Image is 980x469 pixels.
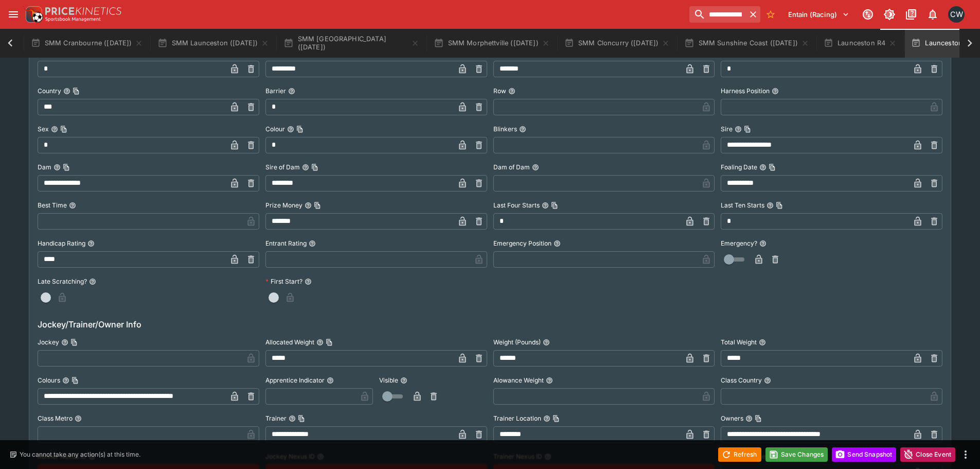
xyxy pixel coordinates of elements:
[755,415,762,422] button: Copy To Clipboard
[735,126,742,133] button: SireCopy To Clipboard
[38,318,942,331] h6: Jockey/Trainer/Owner Info
[493,376,544,385] p: Alowance Weight
[721,376,762,385] p: Class Country
[546,377,553,384] button: Alowance Weight
[493,201,540,210] p: Last Four Starts
[400,377,407,384] button: Visible
[493,163,530,171] p: Dam of Dam
[305,202,312,209] button: Prize MoneyCopy To Clipboard
[721,125,733,133] p: Sire
[38,277,87,286] p: Late Scratching?
[558,29,676,58] button: SMM Cloncurry ([DATE])
[23,4,43,25] img: PriceKinetics Logo
[265,163,300,171] p: Sire of Dam
[721,414,743,423] p: Owners
[902,5,920,24] button: Documentation
[51,126,58,133] button: SexCopy To Clipboard
[38,239,85,248] p: Handicap Rating
[38,338,59,346] p: Jockey
[519,126,526,133] button: Blinkers
[302,164,309,171] button: Sire of DamCopy To Clipboard
[551,202,558,209] button: Copy To Clipboard
[20,450,140,459] p: You cannot take any action(s) at this time.
[327,377,334,384] button: Apprentice Indicator
[765,447,828,462] button: Save Changes
[859,5,877,24] button: Connected to PK
[508,88,515,95] button: Row
[745,415,753,422] button: OwnersCopy To Clipboard
[767,202,774,209] button: Last Ten StartsCopy To Clipboard
[75,415,82,422] button: Class Metro
[87,240,95,247] button: Handicap Rating
[759,164,767,171] button: Foaling DateCopy To Clipboard
[38,125,49,133] p: Sex
[38,201,67,210] p: Best Time
[38,414,73,423] p: Class Metro
[38,86,61,95] p: Country
[69,202,76,209] button: Best Time
[298,415,305,422] button: Copy To Clipboard
[311,164,318,171] button: Copy To Clipboard
[54,164,61,171] button: DamCopy To Clipboard
[63,88,70,95] button: CountryCopy To Clipboard
[316,339,324,346] button: Allocated WeightCopy To Clipboard
[782,6,856,23] button: Select Tenant
[72,377,79,384] button: Copy To Clipboard
[772,88,779,95] button: Harness Position
[4,5,23,24] button: open drawer
[721,86,770,95] p: Harness Position
[89,278,96,285] button: Late Scratching?
[265,201,302,210] p: Prize Money
[379,376,398,385] p: Visible
[543,339,550,346] button: Weight (Pounds)
[265,277,302,286] p: First Start?
[532,164,539,171] button: Dam of Dam
[493,239,551,248] p: Emergency Position
[718,447,761,462] button: Refresh
[45,7,121,15] img: PriceKinetics
[543,415,550,422] button: Trainer LocationCopy To Clipboard
[493,125,517,133] p: Blinkers
[759,339,766,346] button: Total Weight
[721,201,764,210] p: Last Ten Starts
[817,29,903,58] button: Launceston R4
[721,163,757,171] p: Foaling Date
[70,339,78,346] button: Copy To Clipboard
[265,239,307,248] p: Entrant Rating
[900,447,955,462] button: Close Event
[759,240,767,247] button: Emergency?
[265,125,285,133] p: Colour
[45,17,101,22] img: Sportsbook Management
[721,338,757,346] p: Total Weight
[923,5,942,24] button: Notifications
[744,126,751,133] button: Copy To Clipboard
[62,377,69,384] button: ColoursCopy To Clipboard
[277,29,425,58] button: SMM [GEOGRAPHIC_DATA] ([DATE])
[959,448,972,461] button: more
[63,164,70,171] button: Copy To Clipboard
[265,414,287,423] p: Trainer
[554,240,561,247] button: Emergency Position
[542,202,549,209] button: Last Four StartsCopy To Clipboard
[689,6,746,23] input: search
[832,447,896,462] button: Send Snapshot
[265,376,325,385] p: Apprentice Indicator
[314,202,321,209] button: Copy To Clipboard
[287,126,294,133] button: ColourCopy To Clipboard
[38,376,60,385] p: Colours
[948,6,965,23] div: Clint Wallis
[721,239,757,248] p: Emergency?
[769,164,776,171] button: Copy To Clipboard
[762,6,779,23] button: No Bookmarks
[60,126,67,133] button: Copy To Clipboard
[326,339,333,346] button: Copy To Clipboard
[553,415,560,422] button: Copy To Clipboard
[265,86,286,95] p: Barrier
[493,338,541,346] p: Weight (Pounds)
[289,415,296,422] button: TrainerCopy To Clipboard
[265,338,314,346] p: Allocated Weight
[38,163,51,171] p: Dam
[73,88,80,95] button: Copy To Clipboard
[288,88,295,95] button: Barrier
[678,29,815,58] button: SMM Sunshine Coast ([DATE])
